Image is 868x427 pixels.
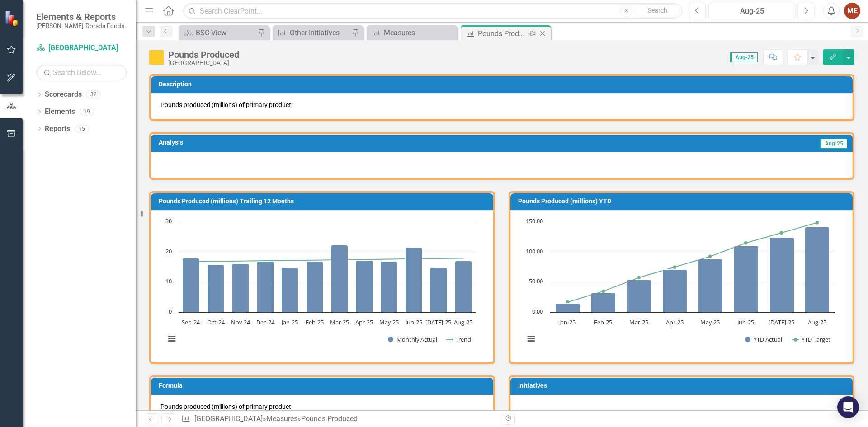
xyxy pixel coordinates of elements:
[165,247,172,255] text: 20
[381,262,397,313] path: May-25, 16.85836913. Monthly Actual.
[169,307,172,315] text: 0
[532,307,543,315] text: 0.00
[307,262,323,313] path: Feb-25, 16.87356538. Monthly Actual.
[454,318,472,326] text: Aug-25
[159,81,848,88] h3: Description
[290,27,349,38] div: Other Initiatives
[518,382,848,389] h3: Initiatives
[160,217,484,353] div: Chart. Highcharts interactive chart.
[820,139,847,149] span: Aug-25
[745,335,783,343] button: Show YTD Actual
[556,304,580,313] path: Jan-25, 14.76376725. YTD Actual.
[446,335,471,343] button: Show Trend
[808,318,826,326] text: Aug-25
[330,318,349,326] text: Mar-25
[256,318,275,326] text: Dec-24
[45,89,82,100] a: Scorecards
[194,414,263,423] a: [GEOGRAPHIC_DATA]
[160,403,291,410] span: Pounds produced (millions) of primary product
[629,318,648,326] text: Mar-25
[837,396,859,418] div: Open Intercom Messenger
[181,27,255,38] a: BSC View
[558,318,576,326] text: Jan-25
[282,268,298,313] path: Jan-25, 14.76376725. Monthly Actual.
[36,22,124,29] small: [PERSON_NAME]-Dorada Foods
[160,217,480,353] svg: Interactive chart
[455,261,472,313] path: Aug-25, 17.07560125. Monthly Actual.
[182,318,200,326] text: Sep-24
[594,318,612,326] text: Feb-25
[36,65,127,80] input: Search Below...
[520,217,843,353] div: Chart. Highcharts interactive chart.
[844,3,860,19] button: ME
[232,264,249,313] path: Nov-24, 16.13318535. Monthly Actual.
[635,5,680,17] button: Search
[780,231,783,235] path: Jul-25, 131.765. YTD Target.
[369,27,455,38] a: Measures
[86,91,101,99] div: 32
[5,10,20,26] img: ClearPoint Strategy
[518,198,848,205] h3: Pounds Produced (millions) YTD
[379,318,399,326] text: May-25
[648,7,667,14] span: Search
[736,318,754,326] text: Jun-25
[730,52,758,62] span: Aug-25
[566,300,570,304] path: Jan-25, 16.645. YTD Target.
[183,245,472,313] g: Monthly Actual, series 1 of 2. Bar series with 12 bars.
[301,414,358,423] div: Pounds Produced
[36,43,127,53] a: [GEOGRAPHIC_DATA]
[384,27,455,38] div: Measures
[712,6,792,17] div: Aug-25
[673,265,677,269] path: Apr-25, 74.87. YTD Target.
[36,11,124,22] span: Elements & Reports
[734,246,759,313] path: Jun-25, 109.52567342. YTD Actual.
[526,247,543,255] text: 100.00
[159,139,477,146] h3: Analysis
[231,318,250,326] text: Nov-24
[744,241,748,245] path: Jun-25, 114.91. YTD Target.
[165,333,178,345] button: View chart menu, Chart
[356,261,373,313] path: Apr-25, 17.17941723. Monthly Actual.
[698,259,723,313] path: May-25, 87.93379242. YTD Actual.
[793,335,831,343] button: Show YTD Target
[405,318,422,326] text: Jun-25
[770,238,794,313] path: Jul-25, 124.27787767. YTD Actual.
[529,277,543,285] text: 50.00
[591,293,616,313] path: Feb-25, 31.63733263. YTD Actual.
[478,28,526,39] div: Pounds Produced
[430,268,447,313] path: Jul-25, 14.75220425. Monthly Actual.
[769,318,794,326] text: [DATE]-25
[207,318,225,326] text: Oct-24
[700,318,720,326] text: May-25
[525,333,538,345] button: View chart menu, Chart
[159,198,489,205] h3: Pounds Produced (millions) Trailing 12 Months
[149,50,164,65] img: Caution
[816,221,819,225] path: Aug-25, 148.755. YTD Target.
[520,217,840,353] svg: Interactive chart
[266,414,297,423] a: Measures
[556,227,830,313] g: YTD Actual, series 1 of 2. Bar series with 8 bars.
[306,318,324,326] text: Feb-25
[196,27,255,38] div: BSC View
[425,318,451,326] text: [DATE]-25
[160,100,843,109] p: Pounds produced (millions) of primary product
[183,3,682,19] input: Search ClearPoint...
[183,258,199,313] path: Sep-24, 17.9923607. Monthly Actual.
[388,335,437,343] button: Show Monthly Actual
[165,217,172,225] text: 30
[45,124,70,134] a: Reports
[526,217,543,225] text: 150.00
[159,382,489,389] h3: Formula
[275,27,349,38] a: Other Initiatives
[708,3,795,19] button: Aug-25
[168,50,239,60] div: Pounds Produced
[281,318,298,326] text: Jan-25
[406,248,422,313] path: Jun-25, 21.591881. Monthly Actual.
[805,227,830,313] path: Aug-25, 141.35347892. YTD Actual.
[666,318,684,326] text: Apr-25
[181,414,495,424] div: » »
[355,318,373,326] text: Apr-25
[331,245,348,313] path: Mar-25, 22.25867343. Monthly Actual.
[208,265,224,313] path: Oct-24, 15.88311985. Monthly Actual.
